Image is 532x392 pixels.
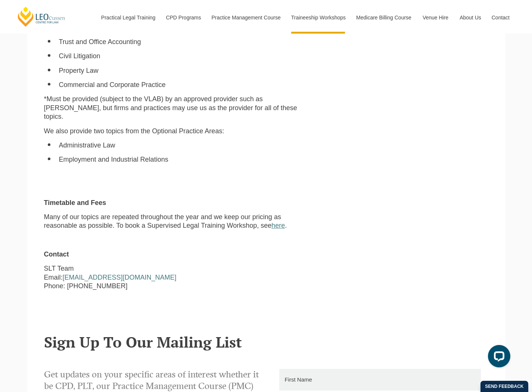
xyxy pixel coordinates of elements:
li: Civil Litigation [59,52,299,60]
a: Medicare Billing Course [351,1,417,34]
a: Traineeship Workshops [286,1,351,34]
p: *Must be provided (subject to the VLAB) by an approved provider such as [PERSON_NAME], but firms ... [44,95,299,121]
a: About Us [454,1,486,34]
a: here [271,222,285,229]
a: Venue Hire [417,1,454,34]
a: CPD Programs [160,1,206,34]
strong: Timetable and Fees [44,199,106,206]
a: Contact [486,1,515,34]
li: Administrative Law [59,141,299,150]
a: [EMAIL_ADDRESS][DOMAIN_NAME] [63,274,177,281]
iframe: LiveChat chat widget [482,342,513,373]
h2: Sign Up To Our Mailing List [44,334,488,350]
p: SLT Team Email: Phone: [PHONE_NUMBER] [44,264,299,290]
a: Practical Legal Training [96,1,161,34]
li: Employment and Industrial Relations [59,155,299,164]
a: Practice Management Course [206,1,286,34]
input: First Name [279,369,481,391]
li: Trust and Office Accounting [59,38,299,46]
li: Commercial and Corporate Practice [59,81,299,89]
p: We also provide two topics from the Optional Practice Areas: [44,127,299,136]
p: Many of our topics are repeated throughout the year and we keep our pricing as reasonable as poss... [44,213,299,230]
li: Property Law [59,66,299,75]
strong: Contact [44,251,69,258]
a: [PERSON_NAME] Centre for Law [17,6,66,27]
